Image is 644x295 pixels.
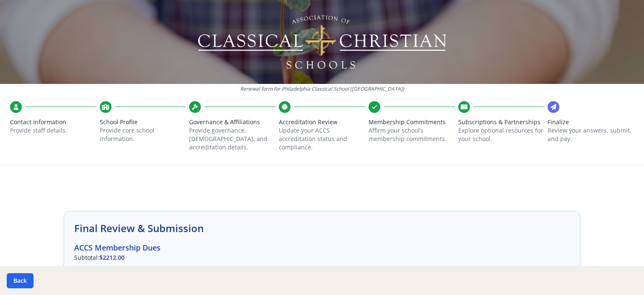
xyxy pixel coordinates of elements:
span: Governance & Affiliations [189,118,275,126]
span: Accreditation Review [279,118,365,126]
h3: ACCS Membership Dues [74,242,570,253]
p: Update your ACCS accreditation status and compliance. [279,126,365,151]
p: Subtotal: [74,253,570,262]
span: $2212.00 [99,253,125,261]
span: Finalize [548,118,634,126]
img: Logo [197,13,448,71]
p: Affirm your school’s membership commitments. [369,126,455,143]
p: Provide governance, [DEMOGRAPHIC_DATA], and accreditation details. [189,126,275,151]
p: Provide staff details. [10,126,96,135]
span: Subscriptions & Partnerships [458,118,545,126]
h2: Final Review & Submission [74,222,570,235]
p: Explore optional resources for your school. [458,126,545,143]
span: School Profile [100,118,186,126]
span: Membership Commitments [369,118,455,126]
p: Provide core school information. [100,126,186,143]
button: Back [7,273,34,288]
p: Review your answers, submit, and pay. [548,126,634,143]
span: Contact Information [10,118,96,126]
